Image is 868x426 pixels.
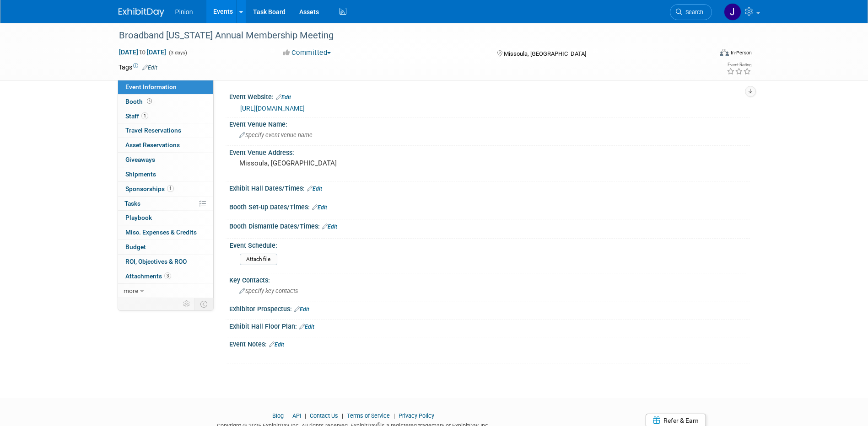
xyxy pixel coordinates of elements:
[391,412,397,419] span: |
[141,112,148,119] span: 1
[504,50,586,57] span: Missoula, [GEOGRAPHIC_DATA]
[118,138,213,152] a: Asset Reservations
[119,8,164,17] img: ExhibitDay
[240,105,305,112] a: [URL][DOMAIN_NAME]
[125,156,155,163] span: Giveaways
[340,412,345,419] span: |
[269,341,284,348] a: Edit
[179,298,195,310] td: Personalize Event Tab Strip
[230,239,746,250] div: Event Schedule:
[302,412,308,419] span: |
[194,298,213,310] td: Toggle Event Tabs
[116,27,698,44] div: Broadband [US_STATE] Annual Membership Meeting
[125,272,171,280] span: Attachments
[125,98,154,105] span: Booth
[229,90,750,102] div: Event Website:
[285,412,291,419] span: |
[229,273,750,285] div: Key Contacts:
[167,185,174,192] span: 1
[229,319,750,331] div: Exhibit Hall Floor Plan:
[312,204,327,211] a: Edit
[164,272,171,279] span: 3
[175,8,193,16] span: Pinion
[118,95,213,109] a: Booth
[294,306,309,313] a: Edit
[125,214,152,221] span: Playbook
[145,98,154,105] span: Booth not reserved yet
[124,200,140,207] span: Tasks
[299,324,314,330] a: Edit
[168,50,187,56] span: (3 days)
[118,109,213,123] a: Staff1
[229,302,750,314] div: Exhibitor Prospectus:
[138,48,147,56] span: to
[124,287,138,294] span: more
[118,269,213,283] a: Attachments3
[229,117,750,129] div: Event Venue Name:
[720,49,729,56] img: Format-Inperson.png
[239,288,298,294] span: Specify key contacts
[118,197,213,211] a: Tasks
[724,3,741,21] img: Jennifer Plumisto
[125,185,174,192] span: Sponsorships
[118,167,213,181] a: Shipments
[125,141,180,149] span: Asset Reservations
[142,64,157,71] a: Edit
[670,4,712,20] a: Search
[272,412,284,419] a: Blog
[658,48,752,61] div: Event Format
[322,224,337,230] a: Edit
[119,48,167,56] span: [DATE] [DATE]
[310,412,338,419] a: Contact Us
[229,200,750,212] div: Booth Set-up Dates/Times:
[118,211,213,225] a: Playbook
[730,49,752,56] div: In-Person
[118,240,213,254] a: Budget
[125,258,187,265] span: ROI, Objectives & ROO
[276,94,291,101] a: Edit
[347,412,390,419] a: Terms of Service
[118,255,213,269] a: ROI, Objectives & ROO
[239,132,313,138] span: Specify event venue name
[399,412,434,419] a: Privacy Policy
[125,83,177,91] span: Event Information
[229,337,750,349] div: Event Notes:
[118,182,213,196] a: Sponsorships1
[118,225,213,240] a: Misc. Expenses & Credits
[118,153,213,167] a: Giveaways
[292,412,301,419] a: API
[118,80,213,94] a: Event Information
[229,181,750,193] div: Exhibit Hall Dates/Times:
[125,112,148,120] span: Staff
[307,186,322,192] a: Edit
[125,229,197,236] span: Misc. Expenses & Credits
[682,9,703,16] span: Search
[229,219,750,231] div: Booth Dismantle Dates/Times:
[119,63,157,72] td: Tags
[118,284,213,298] a: more
[229,146,750,157] div: Event Venue Address:
[125,127,181,134] span: Travel Reservations
[118,123,213,138] a: Travel Reservations
[239,159,436,167] pre: Missoula, [GEOGRAPHIC_DATA]
[727,63,751,67] div: Event Rating
[125,243,146,250] span: Budget
[280,48,334,58] button: Committed
[125,170,156,178] span: Shipments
